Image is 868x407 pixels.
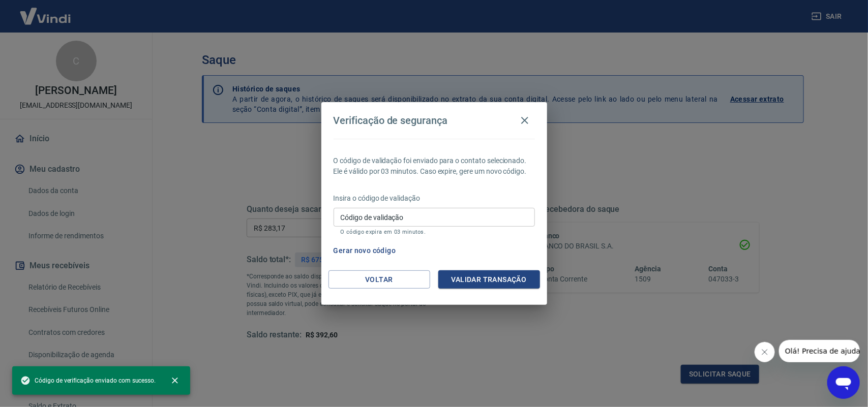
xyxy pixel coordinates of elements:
p: O código de validação foi enviado para o contato selecionado. Ele é válido por 03 minutos. Caso e... [334,155,535,177]
iframe: Mensagem da empresa [779,340,860,362]
p: Insira o código de validação [334,193,535,204]
button: Validar transação [438,270,540,289]
span: Olá! Precisa de ajuda? [6,7,85,15]
h4: Verificação de segurança [334,114,448,127]
button: Gerar novo código [330,241,400,260]
p: O código expira em 03 minutos. [341,229,528,235]
button: Voltar [328,270,430,289]
iframe: Botão para abrir a janela de mensagens [827,366,860,399]
iframe: Fechar mensagem [755,342,775,362]
span: Código de verificação enviado com sucesso. [20,375,156,386]
button: close [164,369,186,392]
